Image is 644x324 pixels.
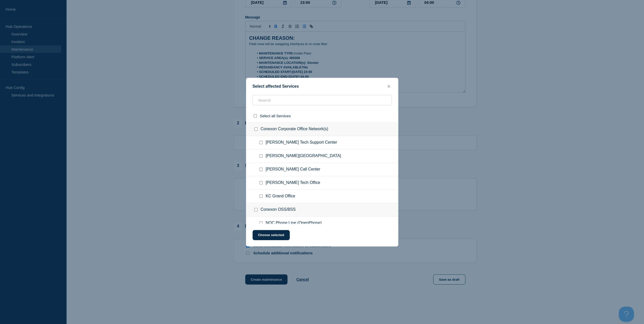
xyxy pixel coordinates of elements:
[266,154,341,159] span: [PERSON_NAME][GEOGRAPHIC_DATA]
[259,168,263,171] input: KC Vivion Call Center checkbox
[254,208,258,211] input: Conexon OSS/BSS checkbox
[246,122,398,136] div: Conexon Corporate Office Network(s)
[254,127,258,131] input: Conexon Corporate Office Network(s) checkbox
[266,167,320,172] span: [PERSON_NAME] Call Center
[266,140,337,145] span: [PERSON_NAME] Tech Support Center
[260,114,291,118] span: Select all Services
[246,84,398,89] div: Select affected Services
[259,141,263,144] input: McDonough Tech Support Center checkbox
[254,114,257,118] input: select all checkbox
[386,84,392,89] button: close button
[259,154,263,158] input: Jackson Call Center checkbox
[266,194,295,199] span: KC Grand Office
[253,230,290,240] button: Choose selected
[266,221,322,226] span: NOC Phone Line (OpenPhone)
[259,181,263,184] input: KC Vivion Tech Office checkbox
[259,195,263,198] input: KC Grand Office checkbox
[246,203,398,217] div: Conexon OSS/BSS
[259,221,263,225] input: NOC Phone Line (OpenPhone) checkbox
[253,95,392,105] input: Search
[266,180,320,185] span: [PERSON_NAME] Tech Office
